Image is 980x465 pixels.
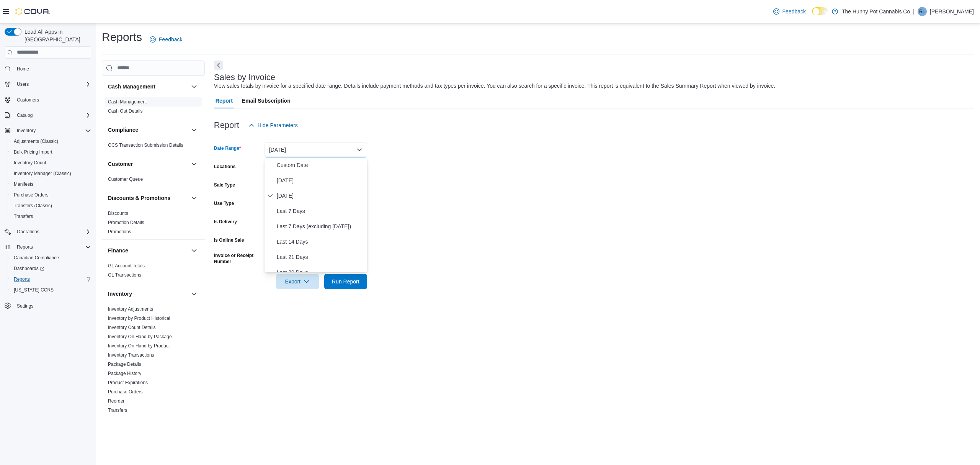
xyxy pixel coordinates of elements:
label: Date Range [214,145,241,151]
button: Transfers (Classic) [8,200,94,211]
a: Promotions [108,229,131,234]
span: Inventory Manager (Classic) [14,170,71,177]
button: Finance [108,247,188,254]
button: Operations [14,227,42,236]
span: Discounts [108,210,128,216]
span: Promotion Details [108,219,144,226]
span: Load All Apps in [GEOGRAPHIC_DATA] [21,28,91,43]
h3: Compliance [108,126,138,134]
span: Inventory Count [14,160,46,166]
button: Reports [14,242,36,252]
a: Transfers [108,408,127,413]
span: Reports [14,276,30,282]
button: Canadian Compliance [8,252,94,263]
span: Adjustments (Classic) [11,137,91,146]
h3: Finance [108,247,128,254]
span: Users [14,80,91,89]
a: Reorder [108,398,124,404]
button: Operations [2,226,94,237]
input: Dark Mode [812,7,828,15]
span: Dashboards [11,264,91,273]
button: Customer [189,159,199,169]
button: [DATE] [265,142,367,157]
button: [US_STATE] CCRS [8,285,94,295]
span: Promotions [108,229,131,235]
button: Run Report [324,274,367,289]
span: [US_STATE] CCRS [14,287,54,293]
a: Transfers (Classic) [11,201,55,210]
span: OCS Transaction Submission Details [108,142,183,148]
span: Operations [14,227,91,236]
button: Export [276,274,319,289]
button: Adjustments (Classic) [8,136,94,147]
button: Users [2,79,94,90]
span: Inventory [17,128,36,134]
span: Feedback [782,8,806,15]
span: Operations [17,229,39,235]
span: Dashboards [14,265,44,272]
a: Customer Queue [108,177,143,182]
a: GL Account Totals [108,263,145,269]
span: Bulk Pricing Import [11,147,91,157]
label: Locations [214,164,236,170]
div: Cash Management [102,97,205,119]
a: Discounts [108,211,128,216]
h3: Inventory [108,290,132,298]
h3: Sales by Invoice [214,73,275,82]
button: Cash Management [108,83,188,90]
span: Package History [108,370,141,377]
span: Hide Parameters [258,121,298,129]
span: Purchase Orders [11,190,91,200]
a: Package History [108,371,141,376]
span: Email Subscription [242,93,291,108]
button: Catalog [2,110,94,121]
div: Inventory [102,305,205,418]
a: Inventory Manager (Classic) [11,169,74,178]
span: Transfers (Classic) [11,201,91,210]
p: [PERSON_NAME] [930,7,974,16]
button: Inventory [14,126,39,135]
a: Inventory Count Details [108,325,156,330]
span: Last 14 Days [277,237,364,246]
span: GL Transactions [108,272,141,278]
a: Canadian Compliance [11,253,62,262]
a: Reports [11,275,33,284]
span: Inventory Count Details [108,324,156,331]
a: Manifests [11,180,36,189]
button: Discounts & Promotions [189,193,199,203]
label: Is Delivery [214,219,237,225]
a: Cash Management [108,99,147,105]
span: Canadian Compliance [11,253,91,262]
span: Cash Management [108,99,147,105]
button: Customers [2,94,94,105]
p: The Hunny Pot Cannabis Co [842,7,910,16]
span: Transfers (Classic) [14,203,52,209]
span: GL Account Totals [108,263,145,269]
div: Customer [102,175,205,187]
span: Inventory Manager (Classic) [11,169,91,178]
span: Reports [14,242,91,252]
label: Invoice or Receipt Number [214,252,261,265]
span: Reorder [108,398,124,404]
span: Custom Date [277,160,364,170]
button: Cash Management [189,82,199,91]
span: Transfers [108,407,127,413]
a: Inventory by Product Historical [108,316,170,321]
label: Is Online Sale [214,237,244,243]
a: Feedback [770,4,809,19]
span: Export [281,274,314,289]
button: Inventory Count [8,157,94,168]
button: Reports [2,242,94,252]
span: Inventory Adjustments [108,306,153,312]
button: Manifests [8,179,94,190]
button: Inventory [108,290,188,298]
button: Compliance [108,126,188,134]
a: Package Details [108,362,141,367]
span: Package Details [108,361,141,367]
a: OCS Transaction Submission Details [108,142,183,148]
button: Reports [8,274,94,285]
span: Bulk Pricing Import [14,149,52,155]
span: Inventory [14,126,91,135]
a: Inventory Adjustments [108,306,153,312]
span: Last 30 Days [277,268,364,277]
